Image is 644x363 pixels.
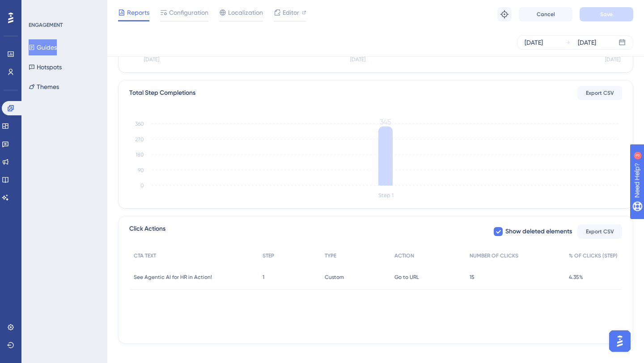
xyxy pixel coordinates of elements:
tspan: [DATE] [350,56,365,63]
span: Need Help? [21,2,56,13]
tspan: [DATE] [605,56,620,63]
span: Go to URL [394,274,419,281]
span: NUMBER OF CLICKS [470,252,518,259]
tspan: 180 [136,152,144,158]
span: % OF CLICKS (STEP) [569,252,618,259]
span: Export CSV [586,89,614,97]
span: TYPE [325,252,336,259]
span: 15 [470,274,475,281]
span: Export CSV [586,228,614,235]
button: Hotspots [29,59,62,75]
span: Show deleted elements [505,226,572,237]
button: Themes [29,79,59,95]
button: Cancel [519,7,572,21]
span: Localization [228,7,263,18]
span: See Agentic AI for HR in Action! [134,274,212,281]
button: Export CSV [577,224,622,239]
tspan: 90 [138,167,144,173]
button: Guides [29,39,57,55]
div: Total Step Completions [129,88,195,98]
span: Click Actions [129,224,165,240]
span: 1 [263,274,264,281]
span: Editor [283,7,299,18]
span: Cancel [537,11,555,18]
tspan: Step 1 [378,192,394,198]
tspan: 270 [135,136,144,143]
iframe: UserGuiding AI Assistant Launcher [606,328,633,355]
button: Export CSV [577,86,622,100]
span: 4.35% [569,274,583,281]
tspan: 345 [380,118,391,126]
div: ENGAGEMENT [29,21,63,29]
span: Custom [325,274,344,281]
tspan: 360 [135,121,144,127]
span: STEP [263,252,274,259]
button: Save [580,7,633,21]
span: Reports [127,7,149,18]
div: [DATE] [525,37,543,48]
span: ACTION [394,252,414,259]
tspan: [DATE] [144,56,159,63]
span: Save [600,11,613,18]
tspan: 0 [140,182,144,189]
div: 3 [62,4,65,12]
span: Configuration [169,7,208,18]
div: [DATE] [578,37,596,48]
span: CTA TEXT [134,252,156,259]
